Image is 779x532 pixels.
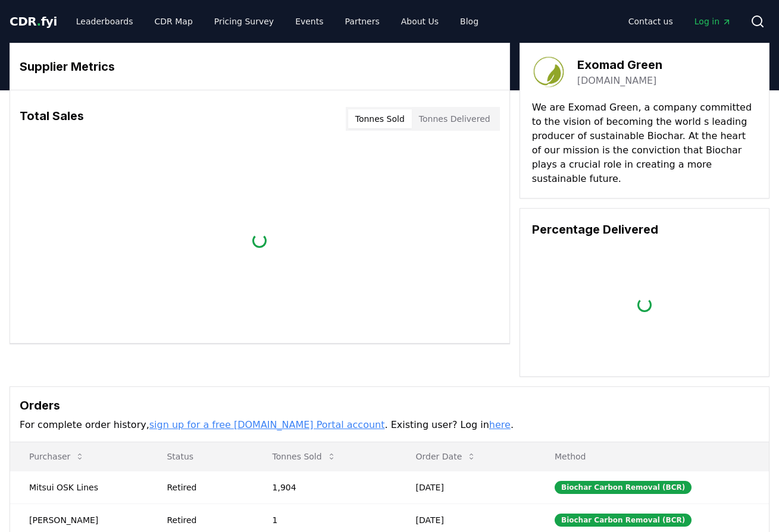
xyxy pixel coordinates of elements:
[145,11,202,32] a: CDR Map
[619,11,741,32] nav: Main
[545,451,759,462] p: Method
[20,418,759,432] p: For complete order history, . Existing user? Log in .
[577,56,662,74] h3: Exomad Green
[397,471,536,503] td: [DATE]
[20,58,500,75] h3: Supplier Metrics
[532,100,757,186] p: We are Exomad Green, a company committed to the vision of becoming the world s leading producer o...
[555,481,692,494] div: Biochar Carbon Removal (BCR)
[167,481,243,493] div: Retired
[637,298,652,312] div: loading
[254,471,397,503] td: 1,904
[10,471,148,503] td: Mitsui OSK Lines
[685,11,741,32] a: Log in
[67,11,488,32] nav: Main
[336,11,389,32] a: Partners
[406,445,486,468] button: Order Date
[286,11,333,32] a: Events
[489,419,511,430] a: here
[67,11,143,32] a: Leaderboards
[694,15,731,27] span: Log in
[167,514,243,526] div: Retired
[450,11,488,32] a: Blog
[20,445,94,468] button: Purchaser
[149,419,385,430] a: sign up for a free [DOMAIN_NAME] Portal account
[37,14,41,29] span: .
[10,14,57,29] span: CDR fyi
[157,451,243,462] p: Status
[20,396,759,414] h3: Orders
[555,514,692,527] div: Biochar Carbon Removal (BCR)
[412,109,498,128] button: Tonnes Delivered
[252,234,267,248] div: loading
[532,221,757,238] h3: Percentage Delivered
[263,445,346,468] button: Tonnes Sold
[10,13,57,30] a: CDR.fyi
[348,109,412,128] button: Tonnes Sold
[577,74,657,88] a: [DOMAIN_NAME]
[20,107,84,131] h3: Total Sales
[205,11,283,32] a: Pricing Survey
[532,55,565,89] img: Exomad Green-logo
[619,11,683,32] a: Contact us
[392,11,448,32] a: About Us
